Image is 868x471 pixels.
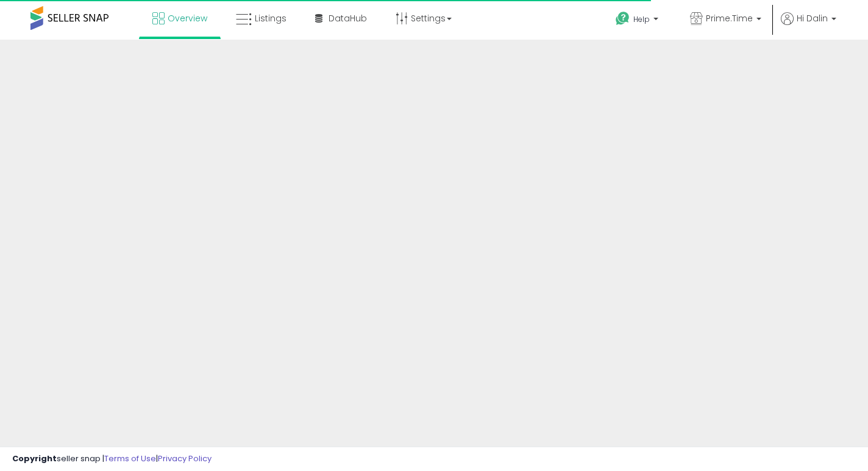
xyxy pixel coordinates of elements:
[255,12,286,24] span: Listings
[104,453,156,464] a: Terms of Use
[158,453,212,464] a: Privacy Policy
[781,12,836,40] a: Hi Dalin
[12,453,57,464] strong: Copyright
[168,12,207,24] span: Overview
[706,12,753,24] span: Prime.Time
[606,2,671,40] a: Help
[12,453,212,465] div: seller snap | |
[633,14,650,24] span: Help
[797,12,828,24] span: Hi Dalin
[329,12,367,24] span: DataHub
[615,11,630,26] i: Get Help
